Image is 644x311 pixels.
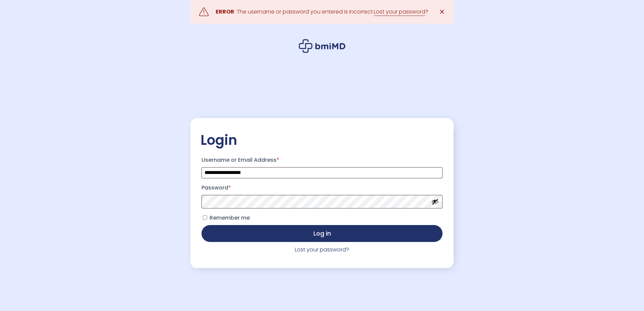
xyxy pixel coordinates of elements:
strong: ERROR [216,8,234,16]
span: ✕ [439,7,445,17]
label: Password [201,182,443,193]
button: Show password [431,198,439,205]
span: Remember me [210,214,250,222]
a: ✕ [435,5,449,19]
h2: Login [200,132,444,149]
a: Lost your password [374,8,425,16]
input: Remember me [203,215,207,220]
button: Log in [201,225,443,242]
label: Username or Email Address [201,155,443,165]
div: : The username or password you entered is incorrect. ? [216,7,428,17]
a: Lost your password? [295,246,349,253]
